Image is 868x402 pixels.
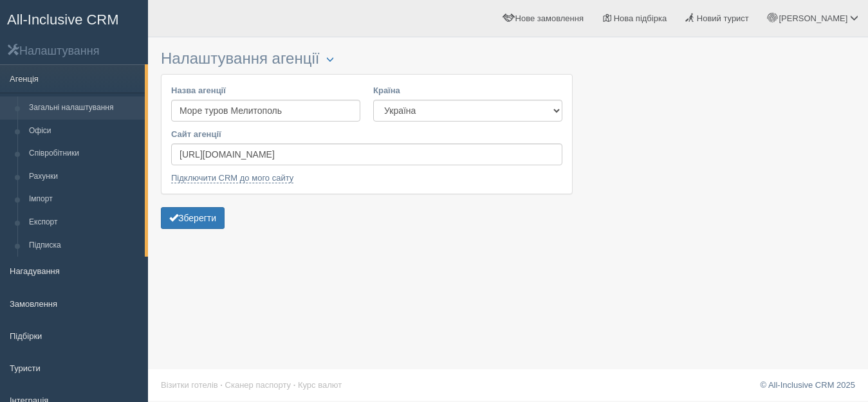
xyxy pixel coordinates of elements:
[23,211,145,234] a: Експорт
[515,14,584,23] span: Нове замовлення
[760,380,855,390] a: © All-Inclusive CRM 2025
[23,234,145,257] a: Підписка
[23,188,145,211] a: Імпорт
[225,380,291,390] a: Сканер паспорту
[23,165,145,188] a: Рахунки
[23,142,145,165] a: Співробітники
[161,207,225,229] button: Зберегти
[171,84,360,96] label: Назва агенції
[171,128,562,140] label: Сайт агенції
[373,84,562,96] label: Країна
[779,14,847,23] span: [PERSON_NAME]
[614,14,667,23] span: Нова підбірка
[161,50,573,68] h3: Налаштування агенції
[23,96,145,120] a: Загальні налаштування
[298,380,342,390] a: Курс валют
[7,12,119,28] span: All-Inclusive CRM
[161,380,218,390] a: Візитки готелів
[293,380,296,390] span: ·
[171,173,293,183] a: Підключити CRM до мого сайту
[220,380,223,390] span: ·
[697,14,749,23] span: Новий турист
[1,1,147,36] a: All-Inclusive CRM
[23,120,145,143] a: Офіси
[171,143,562,165] input: https://best-travel-agency.ua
